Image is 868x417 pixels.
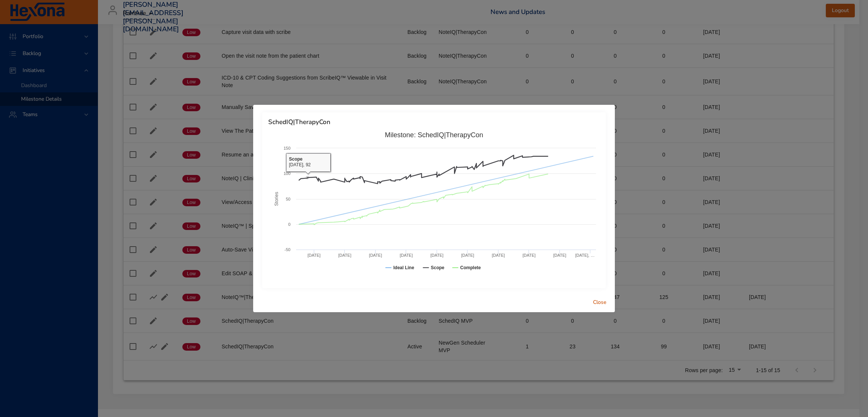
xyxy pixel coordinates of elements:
[338,253,351,258] text: [DATE]
[284,171,290,176] text: 100
[284,247,290,252] text: -50
[523,253,536,258] text: [DATE]
[268,118,600,126] h6: SchedIQ|TherapyCon
[307,253,321,258] text: [DATE]
[553,253,567,258] text: [DATE]
[431,265,444,270] text: Scope
[400,253,413,258] text: [DATE]
[460,265,481,270] text: Complete
[385,131,483,139] text: Milestone: SchedIQ|TherapyCon
[286,197,290,201] text: 50
[288,222,290,227] text: 0
[274,192,279,206] text: Stories
[284,146,290,150] text: 150
[591,298,609,307] span: Close
[461,253,474,258] text: [DATE]
[369,253,382,258] text: [DATE]
[492,253,505,258] text: [DATE]
[430,253,443,258] text: [DATE]
[588,296,612,310] button: Close
[575,253,595,258] text: [DATE], …
[393,265,414,270] text: Ideal Line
